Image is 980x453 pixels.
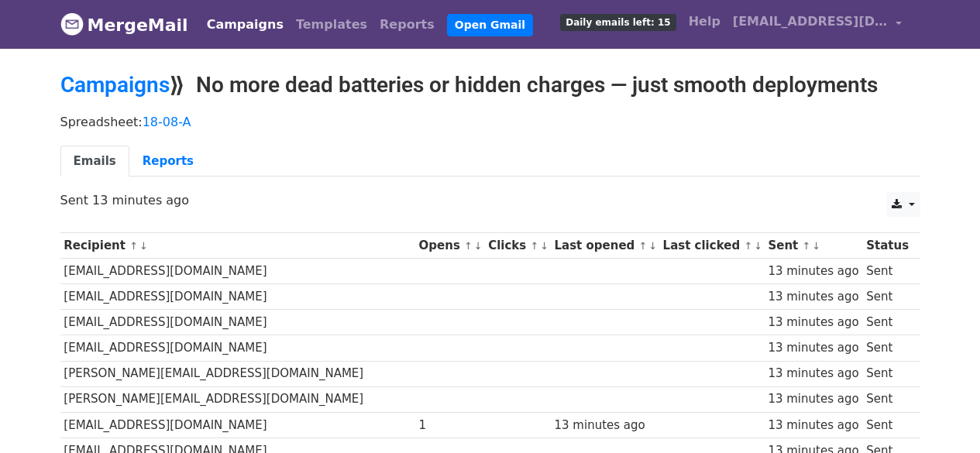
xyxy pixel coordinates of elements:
[129,146,207,177] a: Reports
[60,72,920,98] h2: ⟫ No more dead batteries or hidden charges — just smooth deployments
[639,240,648,252] a: ↑
[802,240,810,252] a: ↑
[60,361,415,386] td: [PERSON_NAME][EMAIL_ADDRESS][DOMAIN_NAME]
[143,115,191,129] a: 18-08-A
[60,12,84,36] img: MergeMail logo
[60,114,920,130] p: Spreadsheet:
[768,314,858,331] div: 13 minutes ago
[768,390,858,408] div: 13 minutes ago
[201,9,290,40] a: Campaigns
[768,417,858,434] div: 13 minutes ago
[290,9,373,40] a: Templates
[447,14,533,36] a: Open Gmail
[60,72,170,98] a: Campaigns
[862,233,912,259] th: Status
[754,240,762,252] a: ↓
[768,263,858,280] div: 13 minutes ago
[530,240,538,252] a: ↑
[862,310,912,335] td: Sent
[419,417,481,434] div: 1
[555,417,655,434] div: 13 minutes ago
[744,240,752,252] a: ↑
[60,284,415,310] td: [EMAIL_ADDRESS][DOMAIN_NAME]
[60,386,415,412] td: [PERSON_NAME][EMAIL_ADDRESS][DOMAIN_NAME]
[551,233,659,259] th: Last opened
[60,412,415,438] td: [EMAIL_ADDRESS][DOMAIN_NAME]
[862,284,912,310] td: Sent
[474,240,483,252] a: ↓
[862,335,912,361] td: Sent
[765,233,863,259] th: Sent
[560,14,676,31] span: Daily emails left: 15
[373,9,441,40] a: Reports
[129,240,138,252] a: ↑
[768,339,858,357] div: 13 minutes ago
[60,335,415,361] td: [EMAIL_ADDRESS][DOMAIN_NAME]
[812,240,820,252] a: ↓
[683,6,727,37] a: Help
[862,412,912,438] td: Sent
[484,233,550,259] th: Clicks
[862,259,912,284] td: Sent
[648,240,657,252] a: ↓
[733,12,888,31] span: [EMAIL_ADDRESS][DOMAIN_NAME]
[60,233,415,259] th: Recipient
[659,233,765,259] th: Last clicked
[464,240,473,252] a: ↑
[60,259,415,284] td: [EMAIL_ADDRESS][DOMAIN_NAME]
[862,361,912,386] td: Sent
[415,233,485,259] th: Opens
[139,240,148,252] a: ↓
[540,240,548,252] a: ↓
[554,6,682,37] a: Daily emails left: 15
[768,365,858,383] div: 13 minutes ago
[60,192,920,208] p: Sent 13 minutes ago
[727,6,908,43] a: [EMAIL_ADDRESS][DOMAIN_NAME]
[862,386,912,412] td: Sent
[60,310,415,335] td: [EMAIL_ADDRESS][DOMAIN_NAME]
[768,288,858,306] div: 13 minutes ago
[60,146,129,177] a: Emails
[60,9,188,41] a: MergeMail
